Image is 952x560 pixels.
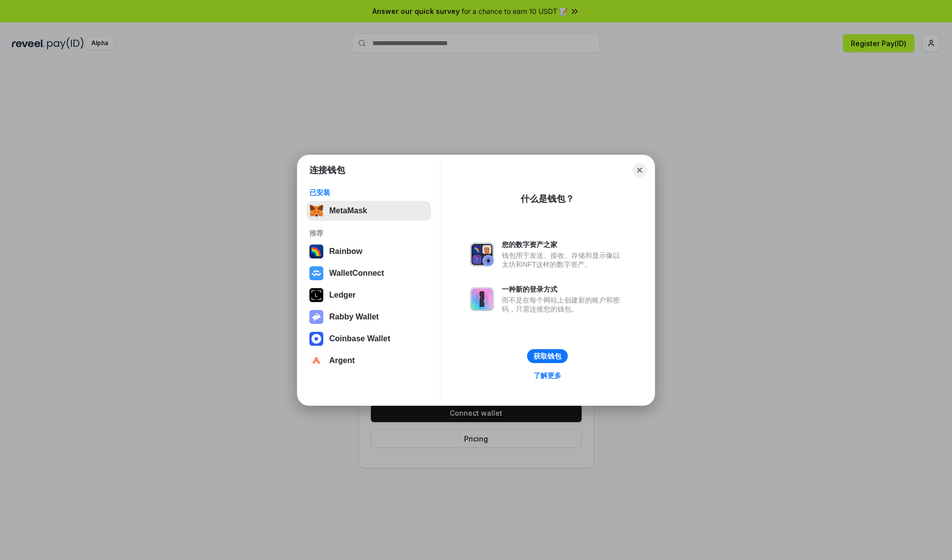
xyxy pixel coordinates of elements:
[309,164,345,176] h1: 连接钱包
[306,242,431,261] button: Rainbow
[470,243,494,266] img: svg+xml,%3Csvg%20xmlns%3D%22http%3A%2F%2Fwww.w3.org%2F2000%2Fsvg%22%20fill%3D%22none%22%20viewBox...
[502,240,625,249] div: 您的数字资产之家
[306,201,431,221] button: MetaMask
[534,371,561,380] div: 了解更多
[329,269,384,278] div: WalletConnect
[306,307,431,327] button: Rabby Wallet
[502,251,625,269] div: 钱包用于发送、接收、存储和显示像以太坊和NFT这样的数字资产。
[309,245,323,258] img: svg+xml,%3Csvg%20width%3D%22120%22%20height%3D%22120%22%20viewBox%3D%220%200%20120%20120%22%20fil...
[329,312,379,321] div: Rabby Wallet
[309,188,428,197] div: 已安装
[470,287,494,311] img: svg+xml,%3Csvg%20xmlns%3D%22http%3A%2F%2Fwww.w3.org%2F2000%2Fsvg%22%20fill%3D%22none%22%20viewBox...
[309,332,323,346] img: svg+xml,%3Csvg%20width%3D%2228%22%20height%3D%2228%22%20viewBox%3D%220%200%2028%2028%22%20fill%3D...
[306,285,431,305] button: Ledger
[309,204,323,218] img: svg+xml,%3Csvg%20fill%3D%22none%22%20height%3D%2233%22%20viewBox%3D%220%200%2035%2033%22%20width%...
[329,334,390,343] div: Coinbase Wallet
[309,266,323,280] img: svg+xml,%3Csvg%20width%3D%2228%22%20height%3D%2228%22%20viewBox%3D%220%200%2028%2028%22%20fill%3D...
[329,356,355,365] div: Argent
[502,285,625,294] div: 一种新的登录方式
[306,351,431,371] button: Argent
[309,310,323,324] img: svg+xml,%3Csvg%20xmlns%3D%22http%3A%2F%2Fwww.w3.org%2F2000%2Fsvg%22%20fill%3D%22none%22%20viewBox...
[306,329,431,349] button: Coinbase Wallet
[502,296,625,313] div: 而不是在每个网站上创建新的账户和密码，只需连接您的钱包。
[633,163,647,177] button: Close
[329,206,367,215] div: MetaMask
[527,349,568,363] button: 获取钱包
[528,369,567,382] a: 了解更多
[309,288,323,302] img: svg+xml,%3Csvg%20xmlns%3D%22http%3A%2F%2Fwww.w3.org%2F2000%2Fsvg%22%20width%3D%2228%22%20height%3...
[309,229,428,238] div: 推荐
[534,352,561,361] div: 获取钱包
[306,263,431,283] button: WalletConnect
[309,354,323,368] img: svg+xml,%3Csvg%20width%3D%2228%22%20height%3D%2228%22%20viewBox%3D%220%200%2028%2028%22%20fill%3D...
[329,247,362,256] div: Rainbow
[329,291,356,300] div: Ledger
[521,193,574,205] div: 什么是钱包？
